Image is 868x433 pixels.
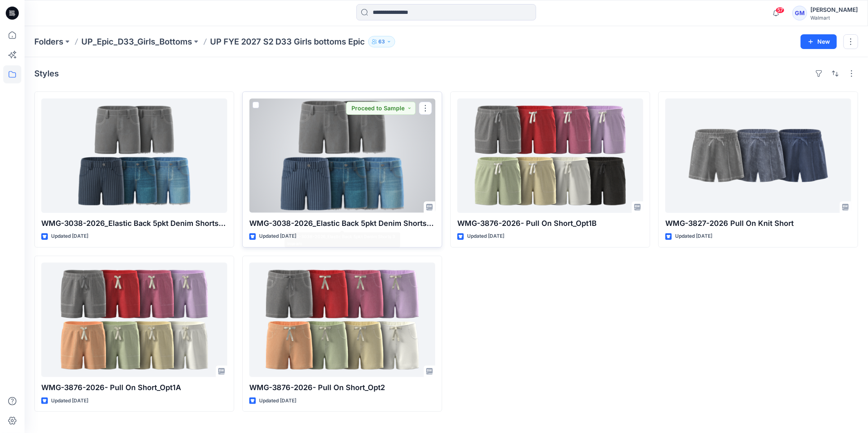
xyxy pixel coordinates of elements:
[457,218,643,229] p: WMG-3876-2026- Pull On Short_Opt1B
[675,232,712,241] p: Updated [DATE]
[249,218,435,229] p: WMG-3038-2026_Elastic Back 5pkt Denim Shorts 3 Inseam
[368,36,395,47] button: 63
[41,218,227,229] p: WMG-3038-2026_Elastic Back 5pkt Denim Shorts 3 Inseam - Cost Opt
[457,98,643,213] a: WMG-3876-2026- Pull On Short_Opt1B
[810,15,858,21] div: Walmart
[259,397,296,405] p: Updated [DATE]
[41,263,227,377] a: WMG-3876-2026- Pull On Short_Opt1A
[249,382,435,393] p: WMG-3876-2026- Pull On Short_Opt2
[34,69,59,78] h4: Styles
[665,98,851,213] a: WMG-3827-2026 Pull On Knit Short
[259,232,296,241] p: Updated [DATE]
[34,36,63,47] a: Folders
[81,36,192,47] a: UP_Epic_D33_Girls_Bottoms
[378,37,385,46] p: 63
[249,98,435,213] a: WMG-3038-2026_Elastic Back 5pkt Denim Shorts 3 Inseam
[776,7,785,13] span: 57
[792,6,807,20] div: GM
[210,36,365,47] p: UP FYE 2027 S2 D33 Girls bottoms Epic
[801,34,837,49] button: New
[249,263,435,377] a: WMG-3876-2026- Pull On Short_Opt2
[51,397,88,405] p: Updated [DATE]
[467,232,504,241] p: Updated [DATE]
[41,382,227,393] p: WMG-3876-2026- Pull On Short_Opt1A
[665,218,851,229] p: WMG-3827-2026 Pull On Knit Short
[810,5,858,15] div: [PERSON_NAME]
[41,98,227,213] a: WMG-3038-2026_Elastic Back 5pkt Denim Shorts 3 Inseam - Cost Opt
[51,232,88,241] p: Updated [DATE]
